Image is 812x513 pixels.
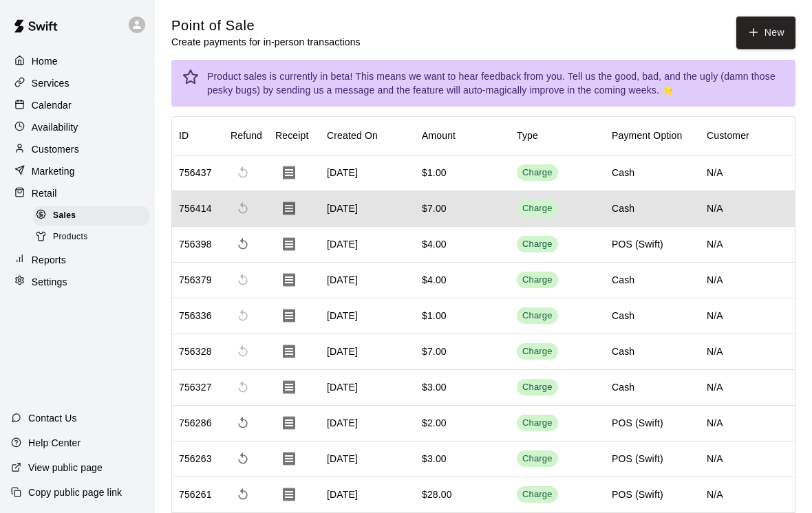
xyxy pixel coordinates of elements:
div: N/A [700,263,795,298]
button: Download Receipt [275,159,303,186]
div: Type [517,116,538,155]
div: Availability [11,117,144,138]
span: Refund payment [231,411,255,435]
div: Created On [327,116,378,155]
a: Reports [11,250,144,270]
div: 756414 [179,201,212,215]
div: Amount [415,116,510,155]
div: Customer [700,116,795,155]
div: Charge [522,238,553,251]
span: Refund payment [231,232,255,256]
a: Customers [11,139,144,160]
button: Download Receipt [275,230,303,258]
a: Home [11,51,144,72]
div: Cash [612,345,634,358]
div: Products [33,228,149,247]
p: Services [32,76,70,90]
div: [DATE] [320,441,415,477]
div: Payment Option [612,116,683,155]
div: [DATE] [320,370,415,406]
div: POS (Swift) [612,237,663,251]
a: Marketing [11,161,144,182]
div: $28.00 [422,488,452,501]
div: [DATE] [320,227,415,263]
a: Services [11,73,144,94]
p: Availability [32,120,78,134]
div: 756263 [179,452,212,466]
div: Receipt [268,116,320,155]
p: Home [32,54,58,68]
div: Receipt [275,116,309,155]
button: Download Receipt [275,338,303,365]
div: Cash [612,166,634,179]
div: Charge [522,309,553,323]
button: Download Receipt [275,481,303,508]
div: [DATE] [320,191,415,227]
div: N/A [700,298,795,334]
span: Products [53,230,88,244]
span: Cannot make a refund for non card payments [231,268,255,292]
div: Customer [707,116,749,155]
p: Reports [32,253,66,267]
div: Amount [422,116,456,155]
div: N/A [700,441,795,477]
div: [DATE] [320,334,415,370]
span: Cannot make a refund for non card payments [231,303,255,328]
div: Charge [522,274,553,287]
div: $7.00 [422,201,447,215]
button: Download Receipt [275,266,303,294]
span: Sales [53,209,76,223]
p: Calendar [32,98,72,112]
div: [DATE] [320,263,415,298]
a: Products [33,226,155,248]
p: Copy public page link [28,485,122,499]
button: Download Receipt [275,373,303,401]
div: Charge [522,345,553,358]
div: 756336 [179,309,212,323]
div: Cash [612,309,634,323]
div: Charge [522,166,553,179]
span: Cannot make a refund for non card payments [231,196,255,221]
div: Charge [522,452,553,466]
div: N/A [700,227,795,263]
div: Created On [320,116,415,155]
p: Retail [32,186,57,200]
a: Retail [11,183,144,204]
div: N/A [700,155,795,191]
div: POS (Swift) [612,488,663,501]
div: N/A [700,334,795,370]
button: New [736,17,795,49]
div: POS (Swift) [612,416,663,430]
span: Refund payment [231,482,255,507]
div: 756398 [179,237,212,251]
div: 756261 [179,488,212,501]
div: $1.00 [422,166,447,179]
div: N/A [700,406,795,441]
div: $7.00 [422,345,447,358]
div: Cash [612,201,634,215]
div: Charge [522,488,553,501]
a: Settings [11,272,144,292]
div: Calendar [11,95,144,116]
div: Product sales is currently in beta! This means we want to hear feedback from you. Tell us the goo... [207,64,784,102]
p: Help Center [28,436,81,450]
a: sending us a message [276,85,374,96]
div: 756379 [179,273,212,287]
div: Charge [522,417,553,430]
a: Sales [33,205,155,226]
div: 756328 [179,345,212,358]
p: Create payments for in-person transactions [171,35,361,49]
div: $3.00 [422,452,447,466]
div: ID [179,116,189,155]
div: [DATE] [320,155,415,191]
div: ID [172,116,224,155]
button: Download Receipt [275,195,303,222]
div: $3.00 [422,380,447,394]
div: Refund [231,116,262,155]
div: 756437 [179,166,212,179]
